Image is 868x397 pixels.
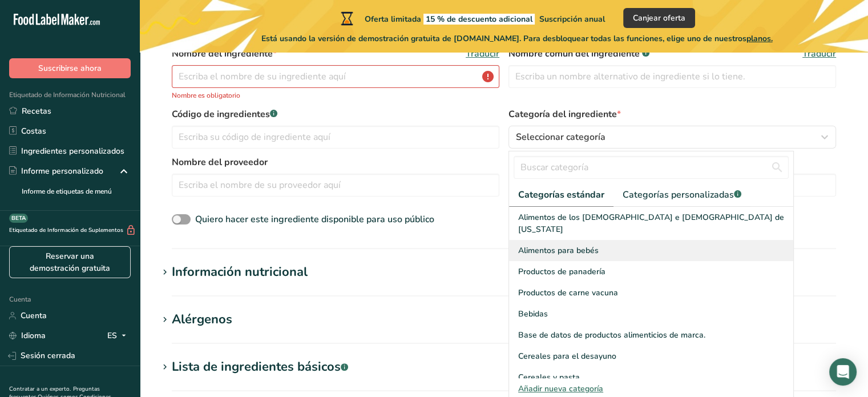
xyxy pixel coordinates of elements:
[172,156,268,169] font: Nombre del proveedor
[21,166,103,177] font: Informe personalizado
[365,14,421,25] font: Oferta limitada
[426,14,532,25] font: 15 % de descuento adicional
[518,330,705,340] font: Base de datos de productos alimenticios de marca.
[21,310,47,321] font: Cuenta
[518,383,603,394] font: Añadir nueva categoría
[9,295,31,304] font: Cuenta
[829,358,857,386] div: Abrir Intercom Messenger
[466,47,499,60] font: Traducir
[518,372,580,383] font: Cereales y pasta
[623,8,695,28] button: Canjear oferta
[518,245,599,256] font: Alimentos para bebés
[802,47,836,60] font: Traducir
[21,350,75,361] font: Sesión cerrada
[172,47,273,60] font: Nombre del ingrediente
[518,287,618,298] font: Productos de carne vacuna
[508,65,836,88] input: Escriba un nombre alternativo de ingrediente si lo tiene.
[172,174,499,197] input: Escriba el nombre de su proveedor aquí
[633,13,685,23] font: Canjear oferta
[9,385,71,393] a: Contratar a un experto.
[746,33,773,44] font: planos.
[22,106,51,117] font: Recetas
[11,214,26,222] font: BETA
[21,126,46,137] font: Costas
[9,90,126,99] font: Etiquetado de Información Nutricional
[22,187,112,196] font: Informe de etiquetas de menú
[30,251,110,274] font: Reservar una demostración gratuita
[107,330,117,341] font: ES
[172,65,499,88] input: Escriba el nombre de su ingrediente aquí
[261,33,746,44] font: Está usando la versión de demostración gratuita de [DOMAIN_NAME]. Para desbloquear todas las func...
[539,14,605,25] font: Suscripción anual
[508,108,617,121] font: Categoría del ingrediente
[516,131,605,143] font: Seleccionar categoría
[508,47,640,60] font: Nombre común del ingrediente
[508,126,836,149] button: Seleccionar categoría
[21,146,124,157] font: Ingredientes personalizados
[38,63,102,74] font: Suscribirse ahora
[172,311,232,328] font: Alérgenos
[195,213,434,226] font: Quiero hacer este ingrediente disponible para uso público
[623,189,734,201] font: Categorías personalizadas
[518,266,605,277] font: Productos de panadería
[518,351,616,362] font: Cereales para el desayuno
[518,189,604,201] font: Categorías estándar
[518,308,548,319] font: Bebidas
[172,91,240,100] font: Nombre es obligatorio
[514,156,789,179] input: Buscar categoría
[172,108,270,121] font: Código de ingredientes
[172,263,308,280] font: Información nutricional
[9,58,131,78] button: Suscribirse ahora
[172,126,499,149] input: Escriba su código de ingrediente aquí
[9,246,131,278] a: Reservar una demostración gratuita
[9,226,123,234] font: Etiquetado de Información de Suplementos
[518,212,784,235] font: Alimentos de los [DEMOGRAPHIC_DATA] e [DEMOGRAPHIC_DATA] de [US_STATE]
[172,358,341,375] font: Lista de ingredientes básicos
[21,330,46,341] font: Idioma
